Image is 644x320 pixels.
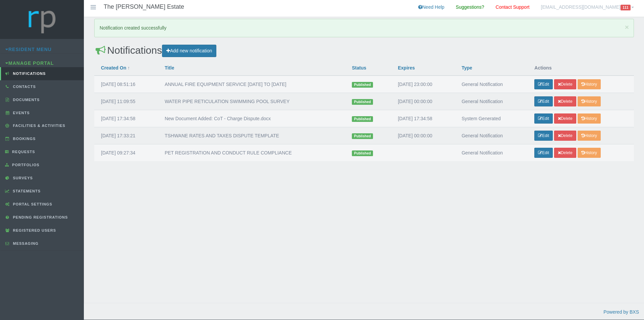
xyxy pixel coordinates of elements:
[534,79,553,89] a: Edit
[352,99,373,105] span: Published
[578,96,601,106] a: History
[534,96,553,106] a: Edit
[578,131,601,141] a: History
[621,5,631,10] span: 111
[11,137,36,141] span: Bookings
[11,241,39,245] span: Messaging
[11,228,56,232] span: Registered Users
[391,110,455,127] td: [DATE] 17:34:58
[554,113,576,124] a: Delete
[158,144,345,162] td: PET REGISTRATION AND CONDUCT RULE COMPLIANCE
[534,113,553,124] a: Edit
[94,45,634,57] h2: Notifications
[11,202,52,206] span: Portal Settings
[11,85,36,89] span: Contacts
[11,176,33,180] span: Surveys
[101,65,126,71] a: Created On
[5,60,54,66] a: Manage Portal
[534,148,553,158] a: Edit
[352,82,373,88] span: Published
[11,189,41,193] span: Statements
[94,19,634,37] div: Notification created successfully
[162,45,216,57] a: Add new notification
[462,65,472,71] a: Type
[578,148,601,158] a: History
[158,76,345,93] td: ANNUAL FIRE EQUIPMENT SERVICE [DATE] TO [DATE]
[455,76,528,93] td: General Notification
[554,96,576,106] a: Delete
[94,93,158,110] td: [DATE] 11:09:55
[165,65,174,71] a: Title
[455,127,528,144] td: General Notification
[10,163,40,167] span: Portfolios
[398,65,415,71] a: Expires
[11,98,40,102] span: Documents
[94,144,158,162] td: [DATE] 09:27:34
[455,93,528,110] td: General Notification
[554,148,576,158] a: Delete
[554,79,576,89] a: Delete
[158,93,345,110] td: WATER PIPE RETICULATION SWIMMING POOL SURVEY
[352,116,373,122] span: Published
[603,309,639,315] a: Powered by BXS
[534,65,551,71] span: Actions
[455,110,528,127] td: System Generated
[158,127,345,144] td: TSHWANE RATES AND TAXES DISPUTE TEMPLATE
[554,131,576,141] a: Delete
[5,47,52,52] a: Resident Menu
[11,124,65,128] span: Facilities & Activities
[455,144,528,162] td: General Notification
[391,93,455,110] td: [DATE] 00:00:00
[11,111,30,115] span: Events
[391,127,455,144] td: [DATE] 00:00:00
[391,76,455,93] td: [DATE] 23:00:00
[11,215,68,219] span: Pending Registrations
[11,72,46,76] span: Notifications
[94,76,158,93] td: [DATE] 08:51:16
[352,150,373,156] span: Published
[158,110,345,127] td: New Document Added: CoT - Charge Dispute.docx
[10,150,35,154] span: Requests
[578,113,601,124] a: History
[625,24,629,31] button: Close
[94,110,158,127] td: [DATE] 17:34:58
[352,133,373,139] span: Published
[94,127,158,144] td: [DATE] 17:33:21
[625,23,629,31] span: ×
[104,4,184,10] h4: The [PERSON_NAME] Estate
[578,79,601,89] a: History
[352,65,366,71] a: Status
[534,131,553,141] a: Edit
